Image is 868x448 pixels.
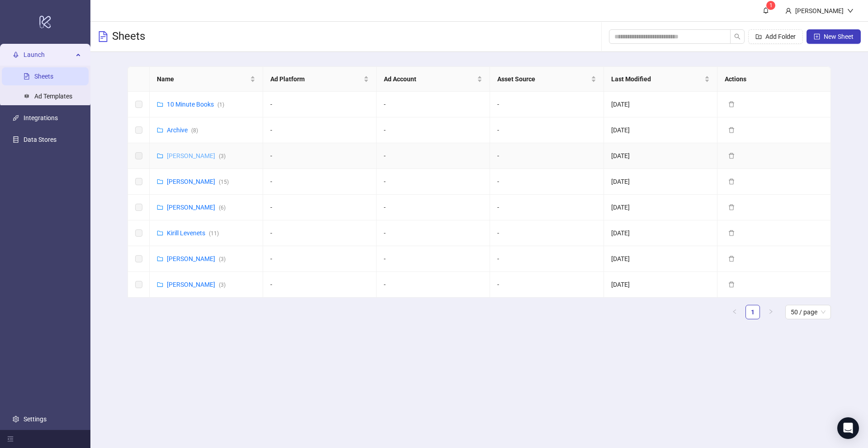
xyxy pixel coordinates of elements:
[763,7,769,14] span: bell
[219,205,226,211] span: ( 6 )
[490,169,604,195] td: -
[764,305,778,319] button: right
[209,230,219,237] span: ( 11 )
[728,230,735,236] span: delete
[157,230,163,236] span: folder
[263,246,377,272] td: -
[377,67,490,92] th: Ad Account
[24,415,47,423] a: Settings
[7,436,14,442] span: menu-fold
[604,246,717,272] td: [DATE]
[847,8,854,14] span: down
[263,143,377,169] td: -
[604,220,717,246] td: [DATE]
[157,256,163,262] span: folder
[768,309,774,314] span: right
[157,281,163,288] span: folder
[490,92,604,117] td: -
[604,117,717,143] td: [DATE]
[490,272,604,298] td: -
[167,152,226,159] a: [PERSON_NAME](3)
[785,305,831,319] div: Page Size
[217,102,224,108] span: ( 1 )
[604,272,717,298] td: [DATE]
[263,195,377,220] td: -
[13,51,19,58] span: rocket
[728,178,735,185] span: delete
[157,178,163,185] span: folder
[377,143,490,169] td: -
[728,281,735,288] span: delete
[191,127,198,134] span: ( 8 )
[157,74,248,84] span: Name
[824,33,854,40] span: New Sheet
[157,127,163,133] span: folder
[490,195,604,220] td: -
[384,74,475,84] span: Ad Account
[755,33,762,40] span: folder-add
[727,305,742,319] button: left
[604,169,717,195] td: [DATE]
[792,6,847,16] div: [PERSON_NAME]
[728,204,735,210] span: delete
[219,153,226,159] span: ( 3 )
[24,136,57,143] a: Data Stores
[611,74,703,84] span: Last Modified
[728,101,735,107] span: delete
[728,153,735,159] span: delete
[24,114,58,121] a: Integrations
[807,29,861,44] button: New Sheet
[377,272,490,298] td: -
[490,67,604,92] th: Asset Source
[377,117,490,143] td: -
[490,143,604,169] td: -
[766,1,775,10] sup: 1
[167,126,198,134] a: Archive(8)
[814,33,820,40] span: plus-square
[219,282,226,288] span: ( 3 )
[748,29,803,44] button: Add Folder
[270,74,362,84] span: Ad Platform
[746,305,759,319] a: 1
[490,220,604,246] td: -
[263,92,377,117] td: -
[167,101,224,108] a: 10 Minute Books(1)
[167,178,229,185] a: [PERSON_NAME](15)
[98,31,108,42] span: file-text
[490,117,604,143] td: -
[377,92,490,117] td: -
[377,246,490,272] td: -
[150,67,263,92] th: Name
[490,246,604,272] td: -
[34,93,72,100] a: Ad Templates
[604,143,717,169] td: [DATE]
[728,256,735,262] span: delete
[837,417,859,439] div: Open Intercom Messenger
[157,153,163,159] span: folder
[219,179,229,185] span: ( 15 )
[604,67,717,92] th: Last Modified
[727,305,742,319] li: Previous Page
[219,256,226,262] span: ( 3 )
[717,67,831,92] th: Actions
[263,220,377,246] td: -
[24,46,73,64] span: Launch
[745,305,760,319] li: 1
[167,229,219,237] a: Kirill Levenets(11)
[604,92,717,117] td: [DATE]
[263,272,377,298] td: -
[765,33,796,40] span: Add Folder
[263,169,377,195] td: -
[769,2,773,9] span: 1
[157,101,163,107] span: folder
[167,204,226,211] a: [PERSON_NAME](6)
[734,33,741,40] span: search
[732,309,737,314] span: left
[112,29,145,44] h3: Sheets
[377,169,490,195] td: -
[167,255,226,262] a: [PERSON_NAME](3)
[157,204,163,210] span: folder
[34,73,53,80] a: Sheets
[263,67,377,92] th: Ad Platform
[785,8,792,14] span: user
